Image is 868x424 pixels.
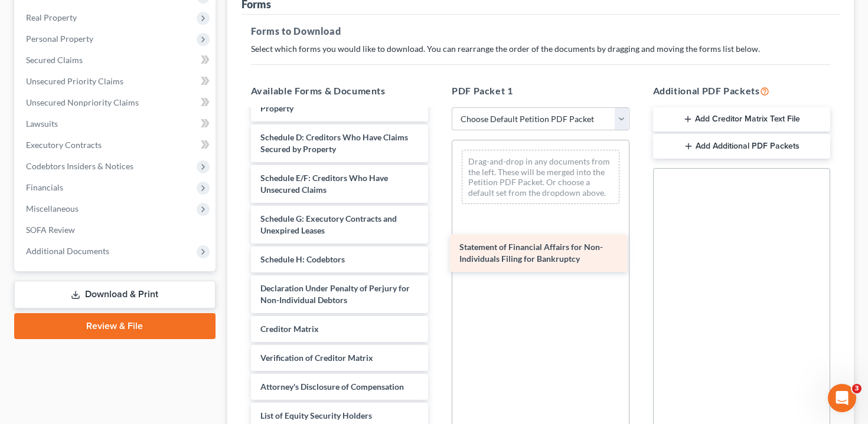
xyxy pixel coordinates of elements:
span: Miscellaneous [26,203,79,213]
span: Schedule D: Creditors Who Have Claims Secured by Property [260,132,408,154]
span: Additional Documents [26,246,109,256]
span: Schedule A/B: Assets - Real and Personal Property [260,91,410,113]
span: Secured Claims [26,55,83,65]
span: SOFA Review [26,225,75,235]
a: Download & Print [14,281,216,308]
a: Executory Contracts [17,134,216,156]
span: Verification of Creditor Matrix [260,353,373,363]
span: Personal Property [26,34,93,44]
button: Add Additional PDF Packets [653,134,831,159]
p: Select which forms you would like to download. You can rearrange the order of the documents by dr... [251,43,831,55]
span: Codebtors Insiders & Notices [26,161,133,171]
a: Lawsuits [17,113,216,134]
h5: PDF Packet 1 [452,84,629,98]
span: Schedule G: Executory Contracts and Unexpired Leases [260,213,397,235]
span: Statement of Financial Affairs for Non-Individuals Filing for Bankruptcy [459,242,603,264]
h5: Available Forms & Documents [251,84,429,98]
h5: Additional PDF Packets [653,84,831,98]
a: Unsecured Nonpriority Claims [17,92,216,113]
a: Review & File [14,313,216,339]
a: SOFA Review [17,219,216,241]
button: Add Creditor Matrix Text File [653,107,831,132]
span: Unsecured Priority Claims [26,76,123,86]
span: Creditor Matrix [260,324,319,334]
span: List of Equity Security Holders [260,410,372,420]
h5: Forms to Download [251,24,831,38]
span: Lawsuits [26,119,58,129]
span: Attorney's Disclosure of Compensation [260,382,404,392]
a: Secured Claims [17,50,216,71]
div: Drag-and-drop in any documents from the left. These will be merged into the Petition PDF Packet. ... [462,150,619,204]
span: Financials [26,182,63,192]
span: Schedule H: Codebtors [260,254,345,264]
span: Executory Contracts [26,140,102,150]
span: Declaration Under Penalty of Perjury for Non-Individual Debtors [260,283,410,305]
a: Unsecured Priority Claims [17,71,216,92]
span: Real Property [26,12,77,22]
span: Schedule E/F: Creditors Who Have Unsecured Claims [260,173,388,195]
iframe: Intercom live chat [828,384,856,412]
span: Unsecured Nonpriority Claims [26,97,139,107]
span: 3 [852,384,862,393]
